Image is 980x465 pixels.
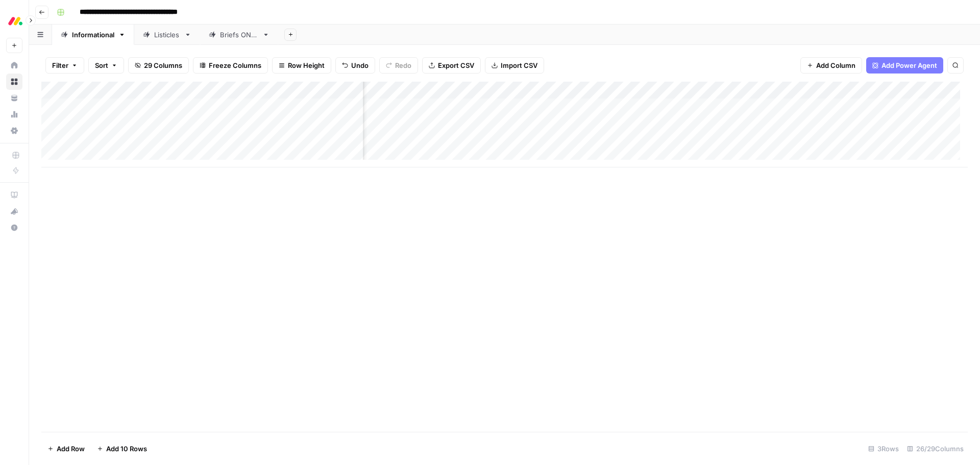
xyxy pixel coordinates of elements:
[6,106,22,123] a: Usage
[134,25,200,45] a: Listicles
[881,60,937,70] span: Add Power Agent
[501,60,537,70] span: Import CSV
[154,30,180,40] div: Listicles
[6,8,22,34] button: Workspace: Monday.com
[209,60,261,70] span: Freeze Columns
[52,25,134,45] a: Informational
[485,57,544,74] button: Import CSV
[193,57,268,74] button: Freeze Columns
[7,204,22,219] div: What's new?
[288,60,325,70] span: Row Height
[903,440,968,457] div: 26/29 Columns
[395,60,411,70] span: Redo
[52,60,68,70] span: Filter
[816,60,855,70] span: Add Column
[88,57,124,74] button: Sort
[106,444,147,454] span: Add 10 Rows
[335,57,375,74] button: Undo
[866,57,943,74] button: Add Power Agent
[220,30,258,40] div: Briefs ONLY
[6,74,22,90] a: Browse
[864,440,903,457] div: 3 Rows
[6,12,24,30] img: Monday.com Logo
[6,203,22,219] button: What's new?
[800,57,862,74] button: Add Column
[6,123,22,139] a: Settings
[41,440,91,457] button: Add Row
[6,90,22,106] a: Your Data
[422,57,481,74] button: Export CSV
[438,60,474,70] span: Export CSV
[379,57,418,74] button: Redo
[6,219,22,236] button: Help + Support
[45,57,84,74] button: Filter
[95,60,108,70] span: Sort
[6,57,22,74] a: Home
[6,187,22,203] a: AirOps Academy
[91,440,153,457] button: Add 10 Rows
[128,57,189,74] button: 29 Columns
[272,57,331,74] button: Row Height
[200,25,278,45] a: Briefs ONLY
[351,60,369,70] span: Undo
[57,444,85,454] span: Add Row
[144,60,182,70] span: 29 Columns
[72,30,114,40] div: Informational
